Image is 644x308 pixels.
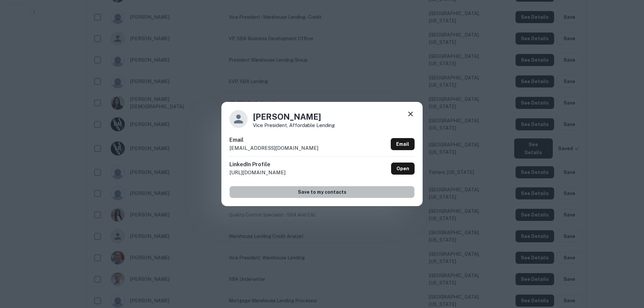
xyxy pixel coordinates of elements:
p: Vice President, Affordable Lending [253,123,335,128]
p: [EMAIL_ADDRESS][DOMAIN_NAME] [229,144,318,152]
a: Email [391,138,415,150]
h4: [PERSON_NAME] [253,111,335,123]
button: Save to my contacts [229,186,415,198]
h6: LinkedIn Profile [229,161,285,169]
h6: Email [229,136,318,144]
p: [URL][DOMAIN_NAME] [229,169,285,177]
a: Open [391,163,415,175]
iframe: Chat Widget [610,254,644,287]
